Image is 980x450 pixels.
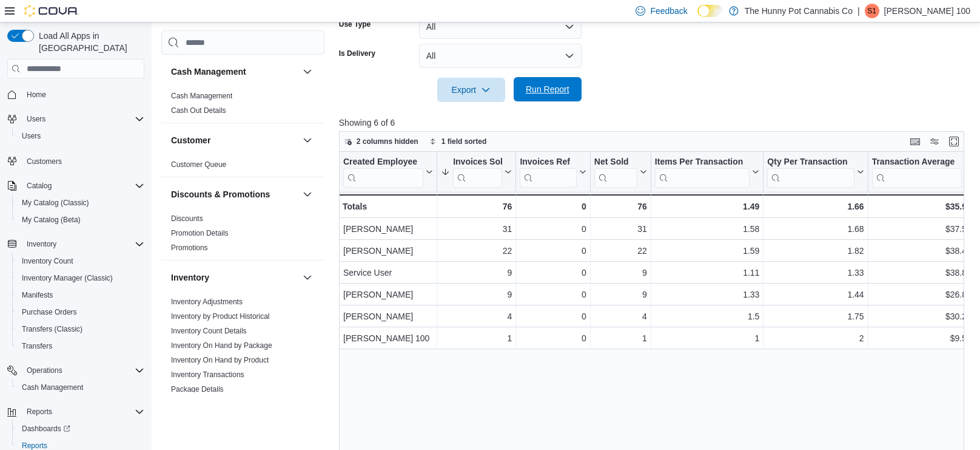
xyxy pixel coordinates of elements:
[27,366,62,375] span: Operations
[27,239,56,249] span: Inventory
[171,228,229,238] span: Promotion Details
[22,153,144,168] span: Customers
[17,305,144,319] span: Purchase Orders
[300,64,315,79] button: Cash Management
[871,222,971,236] div: $37.55
[927,134,942,149] button: Display options
[441,222,512,236] div: 31
[171,385,224,394] a: Package Details
[884,4,970,18] p: [PERSON_NAME] 100
[171,160,226,169] a: Customer Queue
[520,331,586,346] div: 0
[343,222,433,236] div: [PERSON_NAME]
[17,339,144,353] span: Transfers
[171,160,226,169] span: Customer Queue
[17,288,144,302] span: Manifests
[171,341,272,350] a: Inventory On Hand by Package
[655,287,760,302] div: 1.33
[17,129,45,143] a: Users
[171,326,247,336] span: Inventory Count Details
[171,214,203,223] span: Discounts
[22,256,73,266] span: Inventory Count
[22,237,61,251] button: Inventory
[655,222,760,236] div: 1.58
[12,379,149,396] button: Cash Management
[2,152,149,169] button: Customers
[22,87,144,102] span: Home
[655,157,750,168] div: Items Per Transaction
[357,137,418,146] span: 2 columns hidden
[767,222,864,236] div: 1.68
[520,157,576,168] div: Invoices Ref
[339,49,375,58] label: Is Delivery
[12,211,149,228] button: My Catalog (Beta)
[22,307,77,317] span: Purchase Orders
[171,244,208,252] a: Promotions
[27,181,52,191] span: Catalog
[343,309,433,324] div: [PERSON_NAME]
[171,271,209,284] h3: Inventory
[655,265,760,280] div: 1.11
[594,265,647,280] div: 9
[17,196,144,210] span: My Catalog (Classic)
[445,78,498,102] span: Export
[27,407,52,417] span: Reports
[655,309,760,324] div: 1.5
[514,77,582,101] button: Run Report
[650,5,687,17] span: Feedback
[437,78,505,102] button: Export
[27,114,45,124] span: Users
[339,19,371,29] label: Use Type
[12,253,149,270] button: Inventory Count
[22,273,113,283] span: Inventory Manager (Classic)
[343,244,433,258] div: [PERSON_NAME]
[520,265,586,280] div: 0
[12,287,149,304] button: Manifests
[441,331,512,346] div: 1
[520,199,586,214] div: 0
[594,157,637,168] div: Net Sold
[171,66,246,78] h3: Cash Management
[171,214,203,223] a: Discounts
[520,309,586,324] div: 0
[171,92,232,100] a: Cash Management
[767,244,864,258] div: 1.82
[17,254,78,268] a: Inventory Count
[17,380,144,395] span: Cash Management
[171,188,270,200] h3: Discounts & Promotions
[22,290,53,300] span: Manifests
[2,362,149,379] button: Operations
[171,66,298,78] button: Cash Management
[594,222,647,236] div: 31
[171,327,247,335] a: Inventory Count Details
[22,424,70,434] span: Dashboards
[871,199,971,214] div: $35.95
[171,297,243,307] span: Inventory Adjustments
[655,331,760,346] div: 1
[22,215,81,225] span: My Catalog (Beta)
[171,134,298,146] button: Customer
[22,363,144,378] span: Operations
[767,157,864,188] button: Qty Per Transaction
[171,188,298,200] button: Discounts & Promotions
[22,87,51,102] a: Home
[300,187,315,202] button: Discounts & Promotions
[343,265,433,280] div: Service User
[12,321,149,338] button: Transfers (Classic)
[22,383,83,392] span: Cash Management
[22,404,144,419] span: Reports
[339,117,970,129] p: Showing 6 of 6
[745,4,853,18] p: The Hunny Pot Cannabis Co
[12,128,149,145] button: Users
[594,244,647,258] div: 22
[343,157,433,188] button: Created Employee
[871,244,971,258] div: $38.41
[171,384,224,394] span: Package Details
[343,157,423,188] div: Created Employee
[17,254,144,268] span: Inventory Count
[594,331,647,346] div: 1
[865,4,879,18] div: Sarah 100
[12,338,149,355] button: Transfers
[594,157,637,188] div: Net Sold
[871,287,971,302] div: $26.89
